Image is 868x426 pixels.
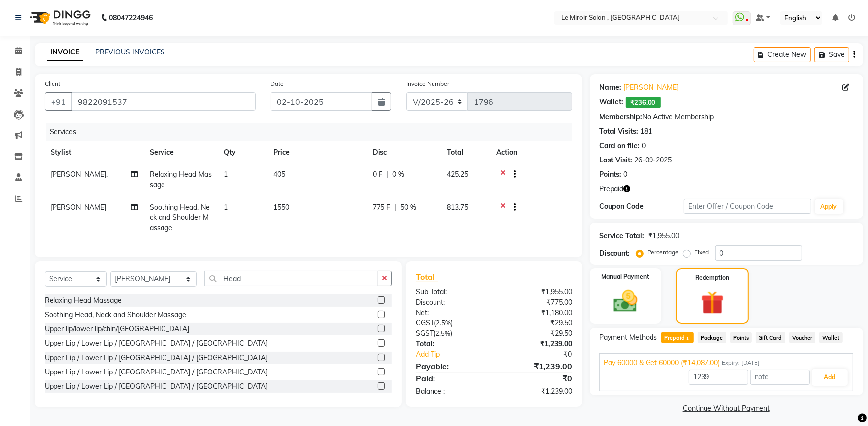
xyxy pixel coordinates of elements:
[45,79,60,88] label: Client
[45,367,268,377] div: Upper Lip / Lower Lip / [GEOGRAPHIC_DATA] / [GEOGRAPHIC_DATA]
[494,328,580,339] div: ₹29.50
[599,126,639,137] div: Total Visits:
[46,123,580,141] div: Services
[400,202,416,213] span: 50 %
[494,297,580,308] div: ₹775.00
[408,386,494,397] div: Balance :
[45,324,189,334] div: Upper lip/lower lip/chin/[GEOGRAPHIC_DATA]
[441,141,490,163] th: Total
[218,141,268,163] th: Qty
[722,359,760,367] span: Expiry: [DATE]
[408,373,494,384] div: Paid:
[599,97,624,108] div: Wallet:
[273,170,285,179] span: 405
[601,272,649,281] label: Manual Payment
[447,203,468,212] span: 813.75
[494,287,580,297] div: ₹1,955.00
[408,297,494,308] div: Discount:
[45,353,268,363] div: Upper Lip / Lower Lip / [GEOGRAPHIC_DATA] / [GEOGRAPHIC_DATA]
[436,319,451,327] span: 2.5%
[599,332,657,343] span: Payment Methods
[624,169,628,180] div: 0
[271,79,284,88] label: Date
[416,329,434,338] span: SGST
[508,349,580,360] div: ₹0
[45,295,122,306] div: Relaxing Head Massage
[592,403,861,414] a: Continue Without Payment
[45,381,268,392] div: Upper Lip / Lower Lip / [GEOGRAPHIC_DATA] / [GEOGRAPHIC_DATA]
[685,336,690,342] span: 1
[812,369,848,386] button: Add
[599,184,624,194] span: Prepaid
[416,272,438,282] span: Total
[819,332,843,343] span: Wallet
[626,97,661,108] span: ₹236.00
[150,170,212,189] span: Relaxing Head Massage
[447,170,468,179] span: 425.25
[695,248,709,257] label: Fixed
[45,338,268,349] div: Upper Lip / Lower Lip / [GEOGRAPHIC_DATA] / [GEOGRAPHIC_DATA]
[408,360,494,372] div: Payable:
[150,203,210,232] span: Soothing Head, Neck and Shoulder Massage
[599,155,633,165] div: Last Visit:
[416,319,434,327] span: CGST
[648,248,679,257] label: Percentage
[47,44,83,61] a: INVOICE
[684,199,811,214] input: Enter Offer / Coupon Code
[204,271,379,286] input: Search or Scan
[109,4,153,32] b: 08047224946
[224,170,228,179] span: 1
[815,199,843,214] button: Apply
[51,203,106,212] span: [PERSON_NAME]
[394,202,396,213] span: |
[406,79,449,88] label: Invoice Number
[599,248,630,259] div: Discount:
[95,48,165,56] a: PREVIOUS INVOICES
[408,318,494,328] div: ( )
[494,360,580,372] div: ₹1,239.00
[224,203,228,212] span: 1
[635,155,672,165] div: 26-09-2025
[71,92,256,111] input: Search by Name/Mobile/Email/Code
[386,169,388,180] span: |
[268,141,367,163] th: Price
[25,4,93,32] img: logo
[494,386,580,397] div: ₹1,239.00
[373,202,390,213] span: 775 F
[408,349,508,360] a: Add Tip
[750,370,810,385] input: note
[599,201,684,212] div: Coupon Code
[494,339,580,349] div: ₹1,239.00
[649,231,680,241] div: ₹1,955.00
[642,141,646,151] div: 0
[408,339,494,349] div: Total:
[756,332,785,343] span: Gift Card
[624,82,679,93] a: [PERSON_NAME]
[599,112,643,122] div: Membership:
[606,287,645,315] img: _cash.svg
[696,273,730,282] label: Redemption
[408,308,494,318] div: Net:
[599,141,640,151] div: Card on file:
[45,310,186,320] div: Soothing Head, Neck and Shoulder Massage
[641,126,652,137] div: 181
[494,318,580,328] div: ₹29.50
[490,141,572,163] th: Action
[599,82,622,93] div: Name:
[698,332,726,343] span: Package
[494,373,580,384] div: ₹0
[604,358,720,368] span: Pay 60000 & Get 60000 (₹14,087.00)
[789,332,815,343] span: Voucher
[408,328,494,339] div: ( )
[599,169,622,180] div: Points:
[45,141,144,163] th: Stylist
[435,329,450,337] span: 2.5%
[599,112,853,122] div: No Active Membership
[599,231,645,241] div: Service Total:
[814,47,849,62] button: Save
[367,141,441,163] th: Disc
[392,169,404,180] span: 0 %
[754,47,811,62] button: Create New
[661,332,694,343] span: Prepaid
[694,288,731,317] img: _gift.svg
